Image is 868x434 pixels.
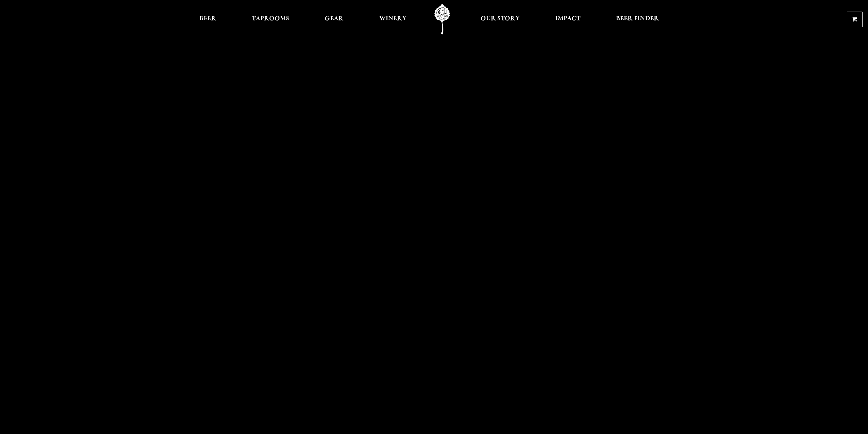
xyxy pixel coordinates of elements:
[200,16,216,22] span: Beer
[481,16,520,22] span: Our Story
[555,16,580,22] span: Impact
[379,16,407,22] span: Winery
[429,4,455,35] a: Odell Home
[476,4,524,35] a: Our Story
[612,4,663,35] a: Beer Finder
[247,4,294,35] a: Taprooms
[195,4,221,35] a: Beer
[375,4,411,35] a: Winery
[320,4,348,35] a: Gear
[252,16,289,22] span: Taprooms
[616,16,659,22] span: Beer Finder
[551,4,585,35] a: Impact
[325,16,343,22] span: Gear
